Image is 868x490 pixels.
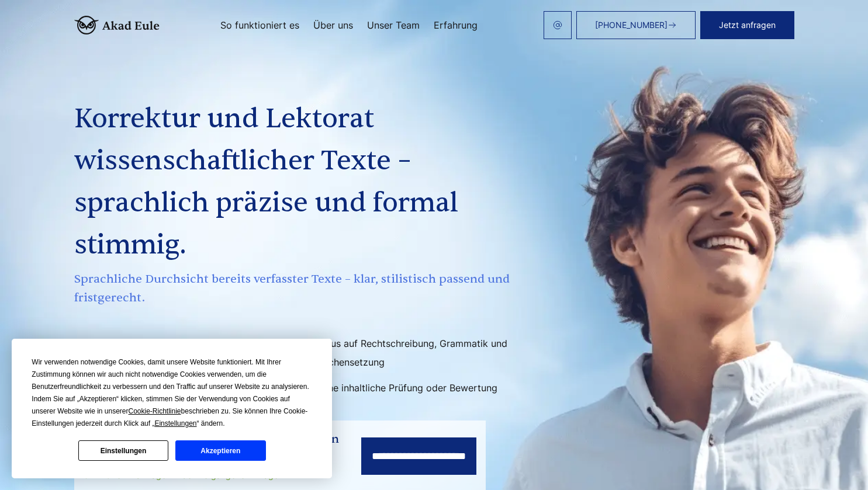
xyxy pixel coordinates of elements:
a: [PHONE_NUMBER] [576,11,696,39]
li: Fokus auf Rechtschreibung, Grammatik und Zeichensetzung [296,334,511,371]
a: Erfahrung [434,20,478,30]
button: Einstellungen [78,440,168,461]
span: Cookie-Richtlinie [129,407,181,415]
img: logo [74,16,160,34]
span: Einstellungen [154,419,196,428]
span: Sprachliche Durchsicht bereits verfasster Texte – klar, stilistisch passend und fristgerecht. [74,270,514,307]
div: Cookie Consent Prompt [12,339,332,478]
li: Keine inhaltliche Prüfung oder Bewertung [296,378,511,397]
button: Akzeptieren [175,440,265,461]
a: So funktioniert es [220,20,299,30]
a: Über uns [313,20,353,30]
a: Unser Team [367,20,420,30]
div: Wir verwenden notwendige Cookies, damit unsere Website funktioniert. Mit Ihrer Zustimmung können ... [32,356,312,430]
button: Jetzt anfragen [700,11,794,39]
li: Bearbeitung innerhalb der vereinbarten Frist [74,334,289,371]
span: [PHONE_NUMBER] [595,20,668,30]
img: email [553,20,562,30]
h1: Korrektur und Lektorat wissenschaftlicher Texte – sprachlich präzise und formal stimmig. [74,98,514,266]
